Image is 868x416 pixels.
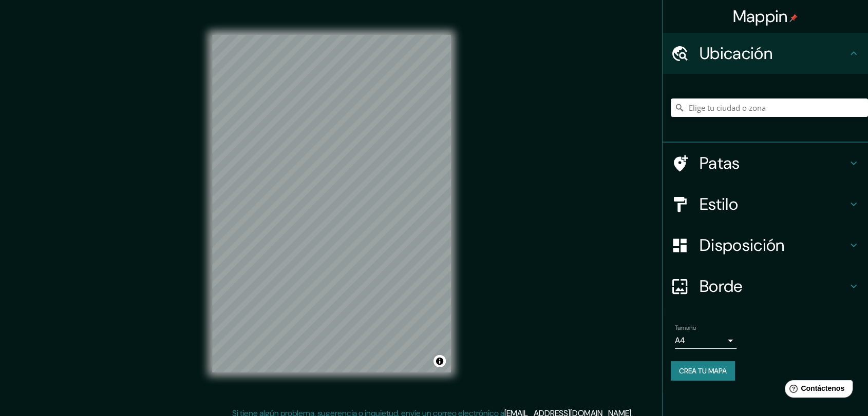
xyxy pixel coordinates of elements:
font: Patas [700,152,740,174]
div: Disposición [663,225,868,266]
iframe: Lanzador de widgets de ayuda [777,376,857,405]
font: Tamaño [675,324,696,332]
div: Estilo [663,184,868,225]
font: Estilo [700,193,738,215]
font: A4 [675,335,685,346]
canvas: Mapa [212,35,451,372]
div: A4 [675,332,737,349]
font: Ubicación [700,43,772,64]
font: Borde [700,275,743,297]
font: Mappin [733,6,788,27]
button: Crea tu mapa [671,361,735,381]
font: Disposición [700,234,784,256]
img: pin-icon.png [789,14,798,22]
div: Patas [663,143,868,184]
button: Activar o desactivar atribución [433,355,446,367]
font: Crea tu mapa [679,366,727,375]
div: Borde [663,266,868,307]
div: Ubicación [663,33,868,74]
input: Elige tu ciudad o zona [671,98,868,117]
